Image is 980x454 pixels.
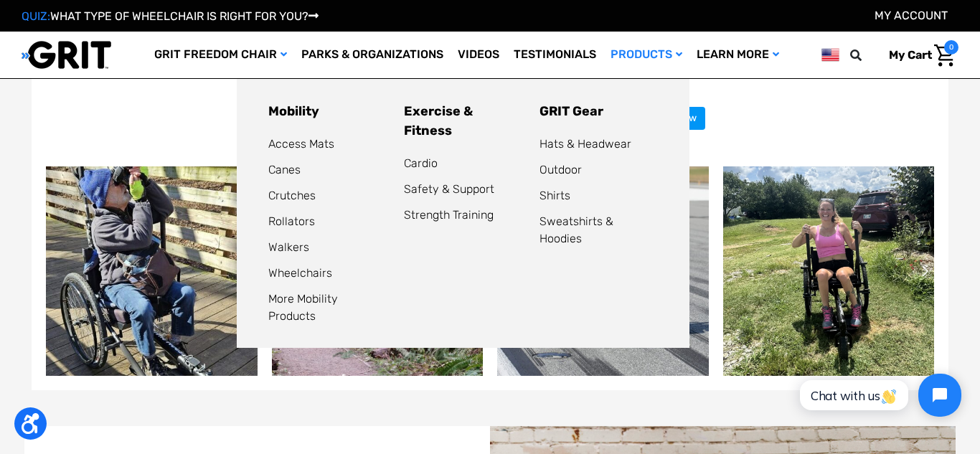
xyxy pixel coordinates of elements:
a: Hats & Headwear [540,137,631,151]
a: Videos [451,32,507,78]
a: 5-Star GRIT Freedom Review!⁠ ⁠ "This chair is a game-changer for active wheel... [723,166,935,377]
a: Outdoor [540,163,582,176]
a: Wheelchairs [268,266,332,280]
a: QUIZ:WHAT TYPE OF WHEELCHAIR IS RIGHT FOR YOU? [22,9,319,23]
input: Search [857,40,878,70]
img: Cart [934,44,955,67]
a: Learn More [689,32,786,78]
a: More Mobility Products [268,292,338,323]
a: Testimonials [507,32,603,78]
a: Account [875,9,948,22]
span: Phone Number [212,59,289,72]
span: QUIZ: [22,9,50,23]
a: Rollators [268,214,315,228]
a: Walkers [268,240,309,254]
a: Exercise & Fitness [404,103,473,138]
a: Cardio [404,156,438,170]
a: Cart with 0 items [878,40,958,70]
a: Mobility [268,103,319,119]
span: 0 [944,40,958,55]
img: us.png [821,46,839,64]
a: Parks & Organizations [294,32,451,78]
a: New GRIT Rider Spotlight!⁠ ⁠ Come on down and enjoy the second half of our in... [46,166,258,377]
a: Access Mats [268,137,334,151]
a: Safety & Support [404,182,494,196]
button: Next slide [913,250,956,293]
a: Crutches [268,189,316,202]
a: Canes [268,163,301,176]
a: GRIT Gear [540,103,603,119]
a: GRIT Freedom Chair [147,32,294,78]
a: Strength Training [404,208,494,222]
a: Sweatshirts & Hoodies [540,214,613,245]
a: Products [603,32,689,78]
a: Shirts [540,189,570,202]
span: My Cart [889,48,932,62]
iframe: Tidio Chat [784,361,974,429]
img: 5-Star GRIT Freedom Review!⁠ ⁠ "This chair is a game-changer for active wheel... [722,166,936,377]
img: GRIT All-Terrain Wheelchair and Mobility Equipment [22,40,111,70]
img: New GRIT Rider Spotlight!⁠ ⁠ Come on down and enjoy the second half of our in... [45,140,258,403]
